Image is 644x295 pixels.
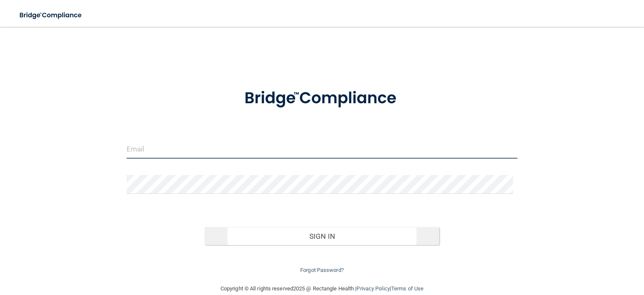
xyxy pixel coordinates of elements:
[13,7,90,24] img: bridge_compliance_login_screen.278c3ca4.svg
[356,285,390,292] a: Privacy Policy
[300,267,344,273] a: Forgot Password?
[205,227,439,245] button: Sign In
[127,140,517,159] input: Email
[499,251,634,285] iframe: Drift Widget Chat Controller
[391,285,423,292] a: Terms of Use
[228,77,417,120] img: bridge_compliance_login_screen.278c3ca4.svg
